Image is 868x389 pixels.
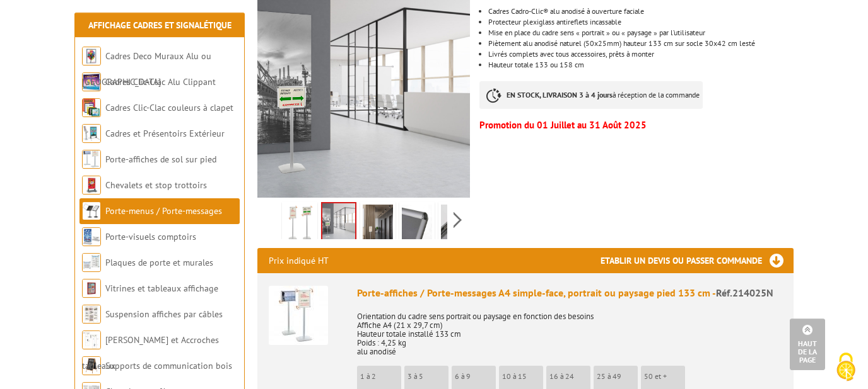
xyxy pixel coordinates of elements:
p: Promotion du 01 Juillet au 31 Août 2025 [479,121,794,129]
li: Livrés complets avec tous accessoires, prêts à monter [488,50,794,58]
img: Cadres et Présentoirs Extérieur [82,124,101,143]
span: Réf.214025N [716,286,773,299]
img: Cadres Deco Muraux Alu ou Bois [82,47,101,65]
img: Porte-menus / Porte-messages [82,201,101,220]
li: Hauteur totale 133 ou 158 cm [488,61,794,69]
p: 1 à 2 [360,372,401,381]
p: Orientation du cadre sens portrait ou paysage en fonction des besoins Affiche A4 (21 x 29,7 cm) H... [357,303,782,356]
p: Prix indiqué HT [269,248,329,273]
li: Mise en place du cadre sens « portrait » ou « paysage » par l’utilisateur [488,29,794,37]
a: Porte-affiches de sol sur pied [105,154,216,165]
img: Cimaises et Accroches tableaux [82,330,101,349]
strong: EN STOCK, LIVRAISON 3 à 4 jours [507,90,613,99]
img: Vitrines et tableaux affichage [82,279,101,298]
a: Cadres Clic-Clac couleurs à clapet [105,102,233,113]
span: Next [452,210,464,230]
a: Chevalets et stop trottoirs [105,179,207,191]
img: Porte-affiches de sol sur pied [82,150,101,169]
p: à réception de la commande [479,81,703,109]
a: Plaques de porte et murales [105,257,213,268]
p: 3 à 5 [408,372,449,381]
li: Protecteur plexiglass antireflets incassable [488,18,794,26]
img: porte_affiches_214000_fleche.jpg [284,205,315,244]
img: Plaques de porte et murales [82,253,101,272]
h3: Etablir un devis ou passer commande [601,248,794,273]
p: 16 à 24 [549,372,590,381]
div: Porte-affiches / Porte-messages A4 simple-face, portrait ou paysage pied 133 cm - [357,286,782,300]
p: 25 à 49 [597,372,638,381]
a: Cadres Clic-Clac Alu Clippant [105,76,216,87]
a: Cadres Deco Muraux Alu ou [GEOGRAPHIC_DATA] [82,50,211,87]
a: [PERSON_NAME] et Accroches tableaux [82,334,219,371]
a: Suspension affiches par câbles [105,308,223,320]
p: 6 à 9 [455,372,496,381]
img: Porte-affiches / Porte-messages A4 simple-face, portrait ou paysage pied 133 cm [269,286,328,345]
a: Vitrines et tableaux affichage [105,283,218,294]
li: Cadres Cadro-Clic® alu anodisé à ouverture faciale [488,8,794,15]
img: 214025n_ouvert.jpg [441,205,471,244]
img: porte_affiches_sur_pied_214025.jpg [322,203,355,242]
img: porte-affiches-sol-blackline-cadres-inclines-sur-pied-droit_2140002_1.jpg [402,205,432,244]
button: Cookies (fenêtre modale) [824,346,868,389]
img: Porte-visuels comptoirs [82,227,101,246]
a: Supports de communication bois [105,360,232,371]
img: Cadres Clic-Clac couleurs à clapet [82,98,101,117]
img: Cookies (fenêtre modale) [830,351,862,383]
img: Chevalets et stop trottoirs [82,176,101,194]
a: Affichage Cadres et Signalétique [88,20,232,31]
a: Cadres et Présentoirs Extérieur [105,128,225,139]
img: porte_affiches_sur_pied_214025_2bis.jpg [363,205,393,244]
p: 50 et + [644,372,685,381]
img: Suspension affiches par câbles [82,305,101,324]
a: Haut de la page [790,319,825,370]
a: Porte-visuels comptoirs [105,231,196,242]
p: 10 à 15 [502,372,543,381]
li: Piètement alu anodisé naturel (50x25mm) hauteur 133 cm sur socle 30x42 cm lesté [488,40,794,47]
a: Porte-menus / Porte-messages [105,205,222,217]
